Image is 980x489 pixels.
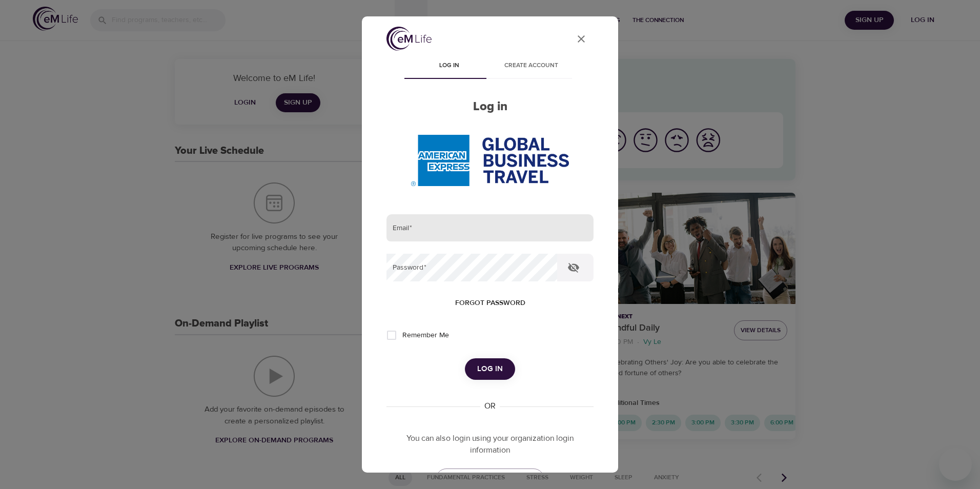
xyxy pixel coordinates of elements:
img: AmEx%20GBT%20logo.png [411,135,569,186]
span: Remember Me [402,330,449,341]
h2: Log in [386,99,594,114]
span: Log in [414,60,484,71]
div: disabled tabs example [386,54,594,79]
span: Log in [477,362,503,376]
div: OR [480,400,500,412]
span: Forgot password [455,297,525,310]
p: You can also login using your organization login information [386,433,594,456]
button: Log in [465,358,515,380]
button: close [569,27,594,51]
button: Forgot password [451,294,529,313]
span: Create account [496,60,566,71]
img: logo [386,27,432,51]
